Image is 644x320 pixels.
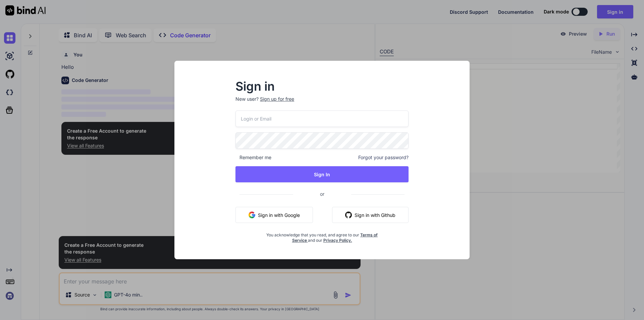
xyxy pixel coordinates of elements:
[249,212,255,218] img: google
[235,154,271,161] span: Remember me
[293,186,351,202] span: or
[264,228,380,243] div: You acknowledge that you read, and agree to our and our
[332,207,409,223] button: Sign in with Github
[260,96,294,102] div: Sign up for free
[323,238,352,243] a: Privacy Policy.
[235,110,409,127] input: Login or Email
[235,207,313,223] button: Sign in with Google
[292,232,378,243] a: Terms of Service
[358,154,409,161] span: Forgot your password?
[235,166,409,182] button: Sign In
[345,212,352,218] img: github
[235,96,409,110] p: New user?
[235,81,409,92] h2: Sign in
